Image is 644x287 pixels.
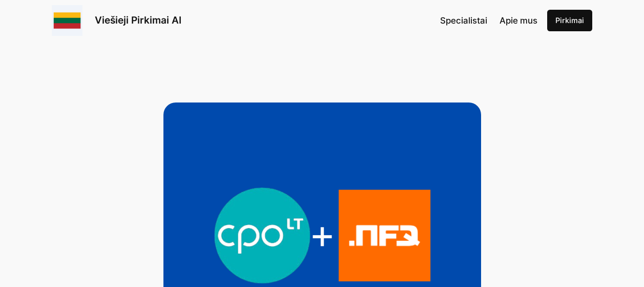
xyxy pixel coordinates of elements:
a: Apie mus [500,14,537,27]
a: Specialistai [440,14,487,27]
span: Apie mus [500,15,537,26]
img: Viešieji pirkimai logo [52,5,82,36]
nav: Navigation [440,14,537,27]
a: Viešieji Pirkimai AI [95,14,181,26]
a: Pirkimai [547,10,592,31]
span: Specialistai [440,15,487,26]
